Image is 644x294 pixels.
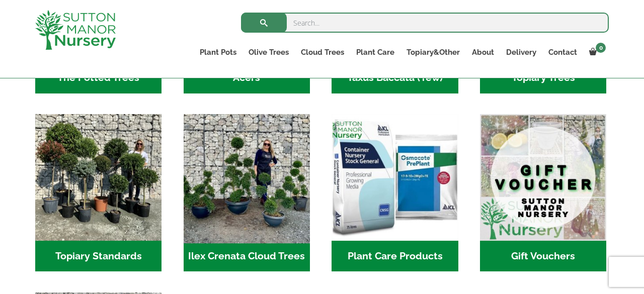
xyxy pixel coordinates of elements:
a: 0 [583,45,609,59]
span: 0 [596,43,606,53]
a: Contact [542,45,583,59]
a: Topiary&Other [400,45,466,59]
a: Visit product category Topiary Standards [35,114,162,271]
img: Home - MAIN [480,114,606,240]
img: Home - food and soil [332,114,458,240]
a: Delivery [500,45,542,59]
h2: Ilex Crenata Cloud Trees [184,241,310,272]
a: Visit product category Gift Vouchers [480,114,606,271]
h2: Topiary Standards [35,241,162,272]
h2: Plant Care Products [332,241,458,272]
img: Home - 9CE163CB 973F 4905 8AD5 A9A890F87D43 [180,111,313,244]
a: Plant Care [350,45,400,59]
a: Plant Pots [194,45,243,59]
img: Home - IMG 5223 [35,114,162,240]
h2: Gift Vouchers [480,241,606,272]
a: Cloud Trees [295,45,350,59]
input: Search... [241,13,609,33]
img: logo [35,10,116,50]
a: Olive Trees [243,45,295,59]
a: Visit product category Ilex Crenata Cloud Trees [184,114,310,271]
a: About [466,45,500,59]
a: Visit product category Plant Care Products [332,114,458,271]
